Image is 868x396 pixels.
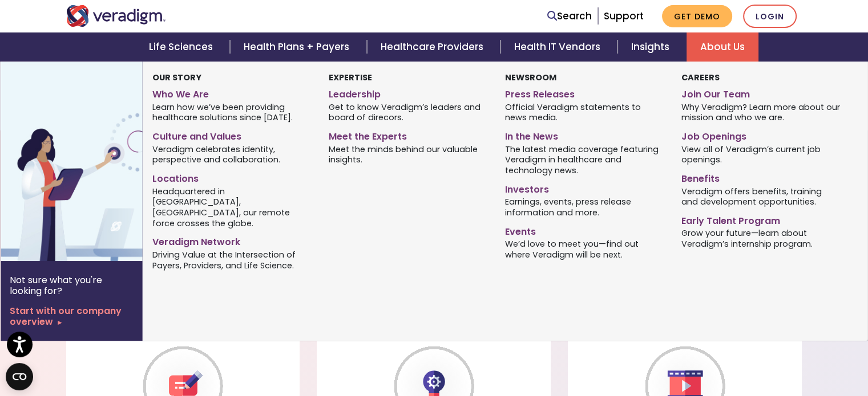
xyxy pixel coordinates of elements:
[329,72,372,83] strong: Expertise
[329,126,488,143] a: Meet the Experts
[505,196,664,218] span: Earnings, events, press release information and more.
[152,101,312,123] span: Learn how we’ve been providing healthcare solutions since [DATE].
[10,275,133,296] p: Not sure what you're looking for?
[505,126,664,143] a: In the News
[152,126,312,143] a: Culture and Values
[152,185,312,228] span: Headquartered in [GEOGRAPHIC_DATA], [GEOGRAPHIC_DATA], our remote force crosses the globe.
[66,5,166,27] img: Veradigm logo
[681,143,840,165] span: View all of Veradigm’s current job openings.
[500,32,617,62] a: Health IT Vendors
[329,101,488,123] span: Get to know Veradigm’s leaders and board of direcors.
[687,32,758,62] a: About Us
[329,143,488,165] span: Meet the minds behind our valuable insights.
[505,238,664,260] span: We’d love to meet you—find out where Veradigm will be next.
[152,248,312,271] span: Driving Value at the Intersection of Payers, Providers, and Life Science.
[329,84,488,101] a: Leadership
[135,32,230,62] a: Life Sciences
[681,169,840,185] a: Benefits
[10,305,133,327] a: Start with our company overview
[367,32,500,62] a: Healthcare Providers
[681,227,840,250] span: Grow your future—learn about Veradigm’s internship program.
[6,363,33,390] button: Open CMP widget
[662,5,732,27] a: Get Demo
[152,84,312,101] a: Who We Are
[230,32,366,62] a: Health Plans + Payers
[681,126,840,143] a: Job Openings
[681,72,719,83] strong: Careers
[152,143,312,165] span: Veradigm celebrates identity, perspective and collaboration.
[505,84,664,101] a: Press Releases
[505,101,664,123] span: Official Veradigm statements to news media.
[505,179,664,196] a: Investors
[505,143,664,176] span: The latest media coverage featuring Veradigm in healthcare and technology news.
[1,62,184,261] img: Vector image of Veradigm’s Story
[681,185,840,207] span: Veradigm offers benefits, training and development opportunities.
[617,32,687,62] a: Insights
[681,84,840,101] a: Join Our Team
[681,211,840,227] a: Early Talent Program
[152,232,312,248] a: Veradigm Network
[743,5,797,28] a: Login
[604,9,644,23] a: Support
[681,101,840,123] span: Why Veradigm? Learn more about our mission and who we are.
[152,169,312,185] a: Locations
[152,72,201,83] strong: Our Story
[505,72,556,83] strong: Newsroom
[505,222,664,238] a: Events
[547,9,592,24] a: Search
